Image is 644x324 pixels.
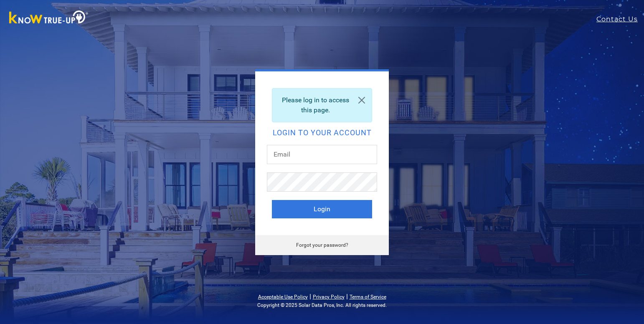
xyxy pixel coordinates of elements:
[346,292,348,300] span: |
[296,242,348,248] a: Forgot your password?
[5,9,93,28] img: Know True-Up
[258,294,308,300] a: Acceptable Use Policy
[596,14,644,24] a: Contact Us
[313,294,345,300] a: Privacy Policy
[272,88,372,122] div: Please log in to access this page.
[352,89,372,112] a: Close
[272,129,372,137] h2: Login to your account
[272,200,372,218] button: Login
[267,145,377,164] input: Email
[309,292,311,300] span: |
[350,294,386,300] a: Terms of Service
